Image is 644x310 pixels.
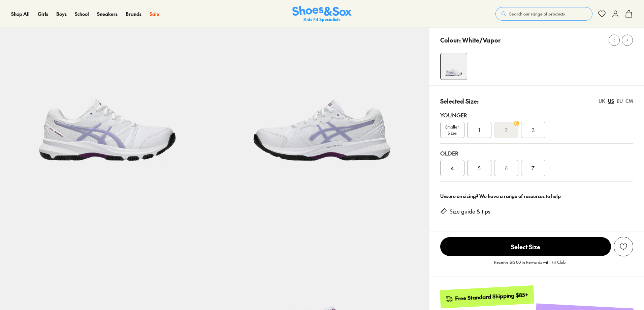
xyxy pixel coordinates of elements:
[505,164,508,172] span: 6
[505,126,508,134] s: 2
[440,193,633,200] div: Unsure on sizing? We have a range of resources to help
[478,164,481,172] span: 5
[509,11,565,17] span: Search our range of products
[441,124,464,136] span: Smaller Sizes
[38,10,48,17] span: Girls
[440,35,461,45] p: Colour:
[440,96,479,106] p: Selected Size:
[495,7,592,21] button: Search our range of products
[126,10,141,17] span: Brands
[97,10,118,18] a: Sneakers
[150,10,159,17] span: Sale
[126,10,141,18] a: Brands
[441,53,467,80] img: 4-498629_1
[625,97,633,105] div: CM
[38,10,48,18] a: Girls
[451,164,454,172] span: 4
[478,126,480,134] span: 1
[455,291,528,302] div: Free Standard Shipping $85+
[11,10,30,17] span: Shop All
[440,237,611,256] span: Select Size
[440,111,633,119] div: Younger
[292,6,352,22] img: SNS_Logo_Responsive.svg
[440,285,534,308] a: Free Standard Shipping $85+
[617,97,623,105] div: EU
[75,10,89,17] span: School
[608,97,614,105] div: US
[11,10,30,18] a: Shop All
[440,149,633,157] div: Older
[532,164,535,172] span: 7
[56,10,67,18] a: Boys
[150,10,159,18] a: Sale
[494,259,566,271] p: Receive $12.00 in Rewards with Fit Club
[450,208,490,215] a: Size guide & tips
[97,10,118,17] span: Sneakers
[75,10,89,18] a: School
[532,126,535,134] span: 3
[292,6,352,22] a: Shoes & Sox
[614,237,633,256] button: Add to Wishlist
[440,237,611,256] button: Select Size
[462,35,501,45] p: White/Vapor
[56,10,67,17] span: Boys
[599,97,605,105] div: UK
